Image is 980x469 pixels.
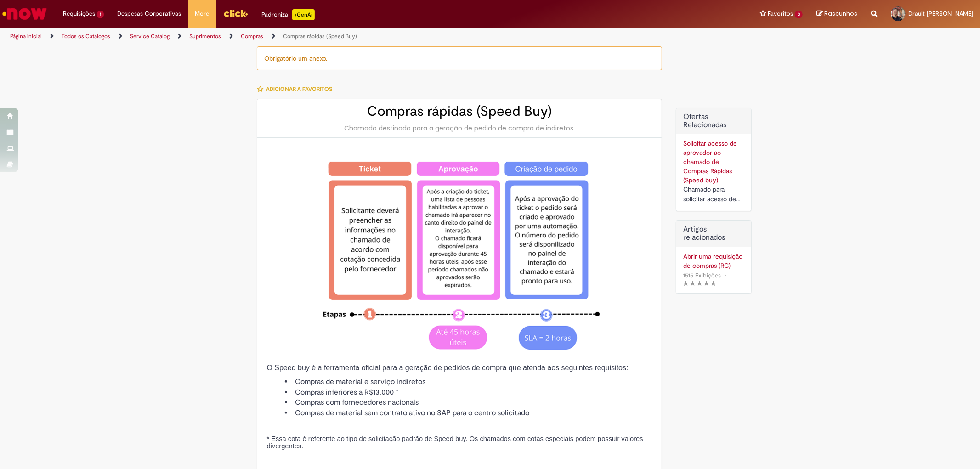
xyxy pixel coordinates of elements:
a: Abrir uma requisição de compras (RC) [683,252,744,270]
div: Padroniza [262,9,315,20]
h2: Ofertas Relacionadas [683,113,744,129]
div: Chamado para solicitar acesso de aprovador ao ticket de Speed buy [683,185,744,204]
span: Favoritos [768,9,793,18]
ul: Trilhas de página [7,28,646,45]
li: Compras com fornecedores nacionais [285,397,652,408]
span: Requisições [63,9,95,18]
span: More [195,9,210,18]
a: Compras [241,33,263,40]
h2: Compras rápidas (Speed Buy) [266,104,652,119]
button: Adicionar a Favoritos [257,79,337,99]
img: ServiceNow [1,5,48,23]
span: 3 [795,11,803,18]
span: 1 [97,11,104,18]
a: Rascunhos [816,10,857,18]
span: Adicionar a Favoritos [266,85,332,93]
li: Compras de material sem contrato ativo no SAP para o centro solicitado [285,408,652,418]
a: Todos os Catálogos [62,33,110,40]
h3: Artigos relacionados [683,226,744,242]
li: Compras inferiores a R$13.000 * [285,387,652,398]
span: 1515 Exibições [683,271,721,279]
span: * Essa cota é referente ao tipo de solicitação padrão de Speed buy. Os chamados com cotas especia... [266,435,643,450]
p: +GenAi [292,9,315,20]
a: Compras rápidas (Speed Buy) [283,33,357,40]
a: Suprimentos [189,33,221,40]
span: Despesas Corporativas [118,9,181,18]
span: Rascunhos [824,9,857,18]
div: Chamado destinado para a geração de pedido de compra de indiretos. [266,124,652,133]
span: • [723,269,728,282]
a: Solicitar acesso de aprovador ao chamado de Compras Rápidas (Speed buy) [683,139,737,184]
a: Página inicial [10,33,42,40]
a: Service Catalog [130,33,170,40]
div: Ofertas Relacionadas [676,108,752,211]
li: Compras de material e serviço indiretos [285,377,652,387]
span: O Speed buy é a ferramenta oficial para a geração de pedidos de compra que atenda aos seguintes r... [266,364,628,372]
div: Obrigatório um anexo. [257,46,662,70]
span: Drault [PERSON_NAME] [908,10,973,17]
img: click_logo_yellow_360x200.png [223,6,248,20]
